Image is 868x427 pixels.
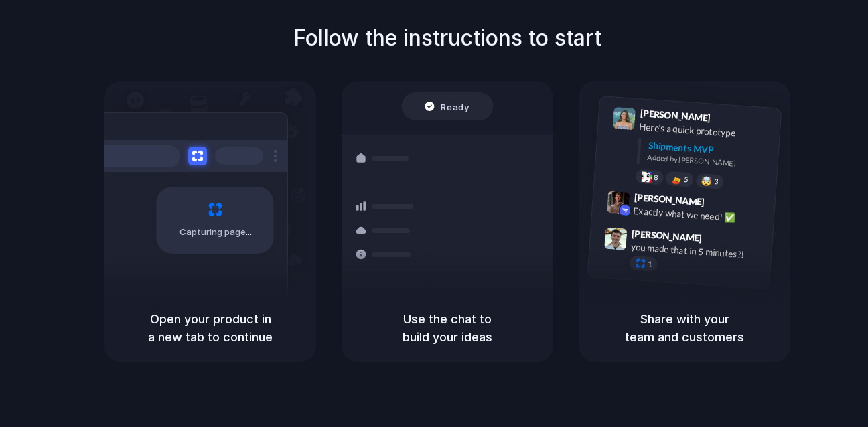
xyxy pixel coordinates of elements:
span: Capturing page [179,226,254,239]
span: 1 [648,260,652,268]
h5: Open your product in a new tab to continue [121,310,300,346]
h1: Follow the instructions to start [293,22,601,54]
div: Here's a quick prototype [639,120,773,143]
span: 8 [654,174,658,181]
span: 5 [684,176,689,183]
div: Shipments MVP [648,139,772,161]
div: Added by [PERSON_NAME] [647,152,770,171]
span: Ready [441,100,469,113]
h5: Use the chat to build your ideas [358,310,537,346]
div: 🤯 [701,176,713,186]
div: you made that in 5 minutes?! [630,240,764,262]
h5: Share with your team and customers [595,310,774,346]
div: Exactly what we need! ✅ [633,203,767,226]
span: [PERSON_NAME] [634,190,705,209]
span: 3 [714,178,719,185]
span: [PERSON_NAME] [632,226,703,246]
span: 9:47 AM [706,232,733,248]
span: [PERSON_NAME] [640,106,711,125]
span: 9:41 AM [715,112,742,129]
span: 9:42 AM [709,196,736,212]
